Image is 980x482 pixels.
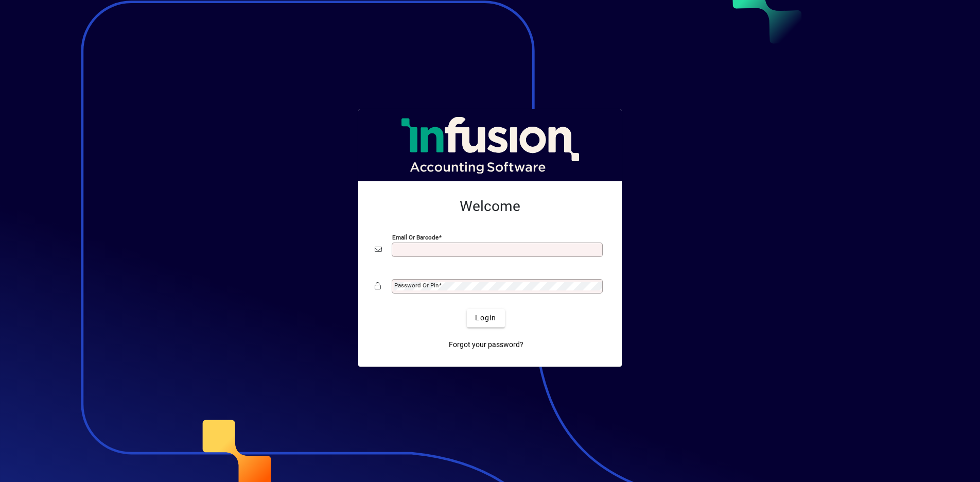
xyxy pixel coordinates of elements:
[375,198,605,215] h2: Welcome
[392,233,439,240] mat-label: Email or Barcode
[467,309,504,328] button: Login
[394,282,439,289] mat-label: Password or Pin
[445,336,528,354] a: Forgot your password?
[475,313,496,323] span: Login
[449,339,523,350] span: Forgot your password?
